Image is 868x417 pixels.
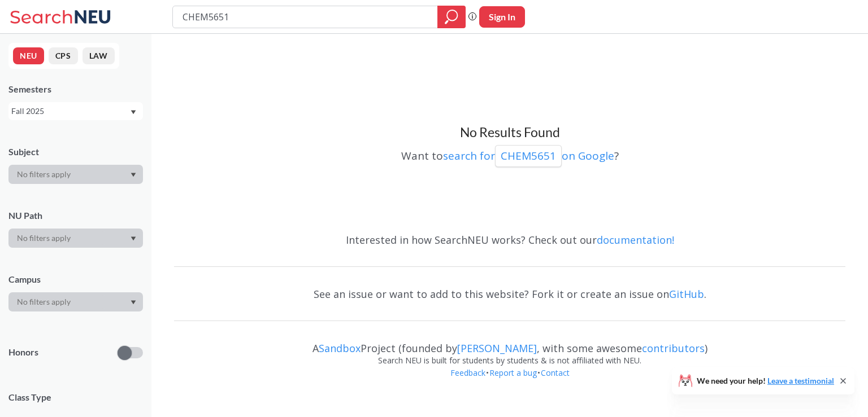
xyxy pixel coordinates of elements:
div: See an issue or want to add to this website? Fork it or create an issue on . [174,278,845,310]
a: Sandbox [319,341,361,355]
div: Search NEU is built for students by students & is not affiliated with NEU. [174,354,845,367]
svg: Dropdown arrow [131,236,136,241]
a: [PERSON_NAME] [457,341,537,355]
button: CPS [49,47,78,64]
a: Contact [540,367,570,378]
div: Campus [8,273,143,286]
p: Honors [8,346,38,359]
div: Dropdown arrow [8,165,143,184]
div: Fall 2025 [11,105,129,117]
div: NU Path [8,209,143,222]
svg: Dropdown arrow [131,110,136,115]
div: A Project (founded by , with some awesome ) [174,332,845,354]
a: documentation! [597,233,674,247]
svg: magnifying glass [445,9,458,25]
p: CHEM5651 [501,148,556,164]
button: Sign In [479,6,525,28]
a: Feedback [450,367,486,378]
a: Leave a testimonial [767,376,834,385]
span: Class Type [8,391,143,403]
div: • • [174,367,845,396]
a: search forCHEM5651on Google [443,148,614,163]
input: Class, professor, course number, "phrase" [181,7,429,27]
a: Report a bug [489,367,537,378]
div: magnifying glass [437,6,466,28]
div: Dropdown arrow [8,292,143,311]
svg: Dropdown arrow [131,300,136,305]
a: contributors [642,341,705,355]
div: Fall 2025Dropdown arrow [8,102,143,120]
span: We need your help! [697,377,834,385]
div: Interested in how SearchNEU works? Check out our [174,223,845,256]
h3: No Results Found [174,124,845,141]
div: Want to ? [174,141,845,167]
button: LAW [83,47,115,64]
svg: Dropdown arrow [131,173,136,177]
div: Semesters [8,83,143,95]
button: NEU [13,47,44,64]
div: Subject [8,146,143,158]
a: GitHub [669,287,704,301]
div: Dropdown arrow [8,229,143,248]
